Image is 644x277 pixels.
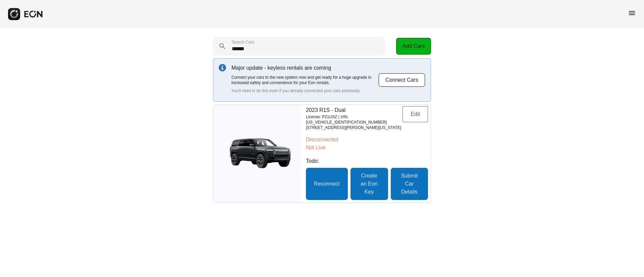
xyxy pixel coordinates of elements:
[306,168,348,200] button: Reconnect
[306,157,428,165] p: Todo:
[232,40,254,45] label: Search Cars
[351,168,388,200] button: Create an Eon Key
[231,88,378,93] p: You'll need to do this even if you already connected your cars previously.
[231,75,378,85] p: Connect your cars to the new system now and get ready for a huge upgrade in increased safety and ...
[628,9,636,17] span: menu
[391,168,428,200] button: Submit Car Details
[231,64,378,72] p: Major update - keyless rentals are coming
[402,106,428,122] button: Edit
[396,38,431,55] button: Add Cars
[378,73,425,87] button: Connect Cars
[306,114,402,125] p: License: P21USZ | VIN: [US_VEHICLE_IDENTIFICATION_NUMBER]
[306,144,428,152] p: Not Live
[306,125,402,130] p: [STREET_ADDRESS][PERSON_NAME][US_STATE]
[219,64,226,71] img: info
[306,136,428,144] p: Disconnected
[306,106,402,114] p: 2023 R1S - Dual
[213,132,301,176] img: car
